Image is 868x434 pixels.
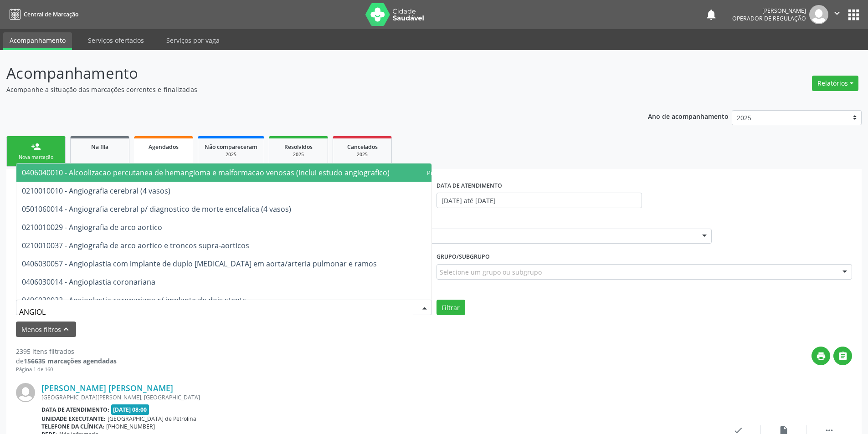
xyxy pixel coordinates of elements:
[22,168,390,178] span: 0406040010 - Alcoolizacao percutanea de hemangioma e malformacao venosas (inclui estudo angiograf...
[41,383,173,393] a: [PERSON_NAME] [PERSON_NAME]
[22,259,377,269] span: 0406030057 - Angioplastia com implante de duplo [MEDICAL_DATA] em aorta/arteria pulmonar e ramos
[22,295,246,305] span: 0406030022 - Angioplastia coronariana c/ implante de dois stents
[16,383,35,402] img: img
[91,143,108,151] span: Na fila
[16,366,117,373] div: Página 1 de 160
[22,277,155,287] span: 0406030014 - Angioplastia coronariana
[648,110,729,122] p: Ano de acompanhamento
[732,15,806,22] span: Operador de regulação
[41,393,715,401] div: [GEOGRAPHIC_DATA][PERSON_NAME], [GEOGRAPHIC_DATA]
[205,143,257,151] span: Não compareceram
[205,151,257,158] div: 2025
[82,32,150,48] a: Serviços ofertados
[3,32,72,50] a: Acompanhamento
[437,300,465,315] button: Filtrar
[816,351,826,361] i: print
[828,5,846,24] button: 
[846,7,862,23] button: apps
[437,193,642,208] input: Selecione um intervalo
[106,423,155,430] span: [PHONE_NUMBER]
[108,415,196,423] span: [GEOGRAPHIC_DATA] de Petrolina
[347,143,378,151] span: Cancelados
[838,351,848,361] i: 
[41,423,104,430] b: Telefone da clínica:
[22,186,170,196] span: 0210010010 - Angiografia cerebral (4 vasos)
[440,267,542,277] span: Selecione um grupo ou subgrupo
[22,222,162,232] span: 0210010029 - Angiografia de arco aortico
[832,8,842,18] i: 
[31,142,41,152] div: person_add
[160,32,226,48] a: Serviços por vaga
[16,322,76,337] button: Menos filtroskeyboard_arrow_up
[13,154,59,161] div: Nova marcação
[149,143,179,151] span: Agendados
[812,76,858,91] button: Relatórios
[22,204,291,214] span: 0501060014 - Angiografia cerebral p/ diagnostico de morte encefalica (4 vasos)
[809,5,828,24] img: img
[812,347,830,365] button: print
[16,347,117,356] div: 2395 itens filtrados
[833,347,852,365] button: 
[41,406,109,414] b: Data de atendimento:
[276,151,321,158] div: 2025
[41,415,106,423] b: Unidade executante:
[24,357,117,365] strong: 156635 marcações agendadas
[16,356,117,366] div: de
[284,143,313,151] span: Resolvidos
[24,10,78,18] span: Central de Marcação
[111,404,149,415] span: [DATE] 08:00
[6,62,605,85] p: Acompanhamento
[437,179,502,193] label: DATA DE ATENDIMENTO
[6,85,605,94] p: Acompanhe a situação das marcações correntes e finalizadas
[22,240,249,250] span: 0210010037 - Angiografia de arco aortico e troncos supra-aorticos
[6,7,78,22] a: Central de Marcação
[705,8,718,21] button: notifications
[437,250,490,264] label: Grupo/Subgrupo
[339,151,385,158] div: 2025
[61,324,71,334] i: keyboard_arrow_up
[732,7,806,15] div: [PERSON_NAME]
[19,303,413,321] input: Selecionar procedimento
